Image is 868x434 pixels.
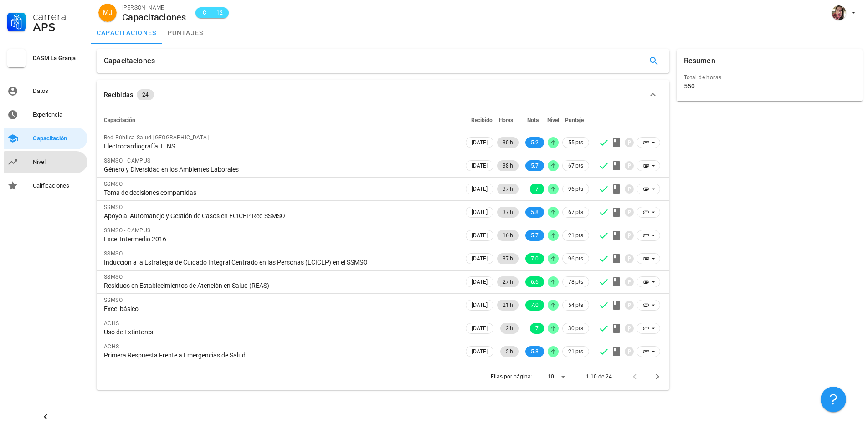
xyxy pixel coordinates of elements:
div: Calificaciones [33,182,84,189]
div: Filas por página: [491,363,569,390]
span: 37 h [503,207,513,218]
span: MJ [103,4,112,22]
a: Capacitación [4,128,87,149]
span: [DATE] [472,254,488,264]
span: C [201,8,208,17]
div: Excel básico [104,305,457,313]
span: 7 [535,184,539,194]
div: avatar [98,4,117,22]
div: Apoyo al Automanejo y Gestión de Casos en ECICEP Red SSMSO [104,212,457,220]
span: 37 h [503,184,513,194]
span: 5.7 [531,230,539,241]
span: Recibido [471,117,493,123]
span: 5.7 [531,160,539,171]
span: [DATE] [472,207,488,217]
a: capacitaciones [91,22,162,44]
span: [DATE] [472,277,488,287]
th: Puntaje [560,109,591,131]
span: Nota [527,117,539,123]
span: Nivel [547,117,559,123]
span: Puntaje [565,117,584,123]
span: 21 pts [568,347,583,356]
button: Recibidas 24 [97,80,669,109]
span: SSMSO [104,250,123,257]
span: 2 h [506,323,513,334]
a: Calificaciones [4,175,87,197]
span: [DATE] [472,230,488,240]
div: Residuos en Establecimientos de Atención en Salud (REAS) [104,281,457,290]
button: Página siguiente [649,368,666,385]
a: Datos [4,80,87,102]
div: 10Filas por página: [548,369,569,384]
span: 12 [216,8,223,17]
div: Capacitaciones [104,49,155,73]
span: 24 [142,89,149,100]
th: Horas [495,109,520,131]
span: SSMSO [104,297,123,303]
span: 96 pts [568,254,583,263]
div: Capacitaciones [122,12,186,22]
a: Experiencia [4,104,87,126]
span: SSMSO - CAMPUS [104,158,151,164]
span: [DATE] [472,347,488,357]
span: 55 pts [568,138,583,147]
span: 21 pts [568,231,583,240]
span: Red Pública Salud [GEOGRAPHIC_DATA] [104,134,209,141]
div: 1-10 de 24 [586,373,612,381]
span: Capacitación [104,117,135,123]
span: [DATE] [472,323,488,333]
a: Nivel [4,151,87,173]
div: Electrocardiografía TENS [104,142,457,150]
div: [PERSON_NAME] [122,3,186,12]
span: ACHS [104,320,119,327]
th: Capacitación [97,109,464,131]
span: 2 h [506,346,513,357]
span: SSMSO [104,204,123,210]
th: Recibido [464,109,495,131]
span: 21 h [503,300,513,311]
span: 7.0 [531,253,539,264]
span: 5.8 [531,346,539,357]
div: Excel Intermedio 2016 [104,235,457,243]
div: DASM La Granja [33,55,84,62]
div: Recibidas [104,90,133,100]
div: Experiencia [33,111,84,118]
div: 10 [548,373,554,381]
div: Género y Diversidad en los Ambientes Laborales [104,165,457,174]
span: ACHS [104,343,119,350]
div: Resumen [684,49,715,73]
span: SSMSO [104,274,123,280]
th: Nivel [546,109,560,131]
span: 78 pts [568,277,583,286]
span: Horas [499,117,513,123]
th: Nota [520,109,546,131]
span: SSMSO - CAMPUS [104,227,151,234]
div: Datos [33,87,84,95]
div: avatar [832,5,846,20]
span: 54 pts [568,301,583,310]
span: [DATE] [472,184,488,194]
div: 550 [684,82,695,90]
span: 38 h [503,160,513,171]
span: 7 [535,323,539,334]
span: 96 pts [568,184,583,194]
div: Carrera [33,11,84,22]
span: 7.0 [531,300,539,311]
span: [DATE] [472,300,488,310]
span: 6.6 [531,276,539,287]
span: 27 h [503,276,513,287]
span: 5.8 [531,207,539,218]
div: Nivel [33,158,84,166]
span: 16 h [503,230,513,241]
div: Inducción a la Estrategia de Cuidado Integral Centrado en las Personas (ECICEP) en el SSMSO [104,258,457,266]
div: Capacitación [33,135,84,142]
span: 30 h [503,137,513,148]
div: Primera Respuesta Frente a Emergencias de Salud [104,351,457,359]
div: Total de horas [684,73,855,82]
span: [DATE] [472,138,488,148]
div: APS [33,22,84,33]
span: 37 h [503,253,513,264]
span: [DATE] [472,161,488,171]
span: 67 pts [568,161,583,170]
span: 30 pts [568,324,583,333]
